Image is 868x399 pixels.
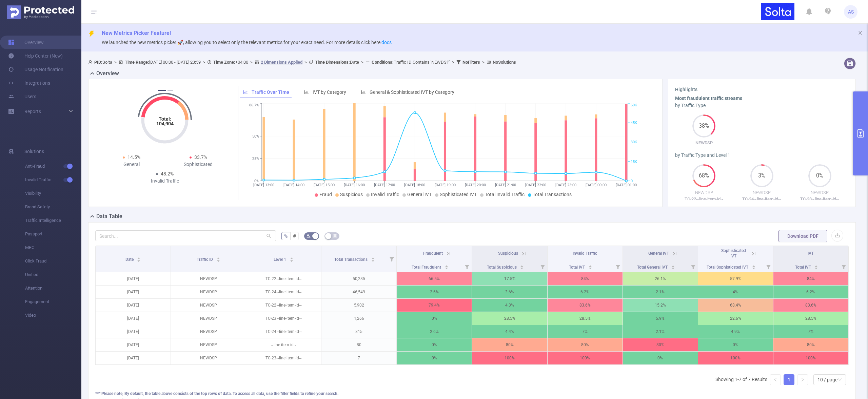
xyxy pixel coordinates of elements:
a: Integrations [8,76,50,90]
tspan: 0 [631,179,633,183]
p: 0% [698,338,773,351]
p: NEWDSP [791,189,849,196]
p: 80% [548,338,623,351]
tspan: [DATE] 14:00 [283,183,304,187]
b: Time Dimensions : [315,60,350,65]
span: Video [25,309,81,322]
p: 6.2% [773,286,848,298]
tspan: [DATE] 22:00 [525,183,546,187]
p: [DATE] [96,338,171,351]
span: 38% [692,123,715,129]
i: icon: caret-up [520,264,524,266]
a: Overview [8,36,44,49]
i: icon: right [801,378,805,382]
p: 28.5% [773,312,848,325]
span: Brand Safety [25,200,81,214]
tspan: 104,904 [156,121,174,126]
tspan: Total: [159,116,171,122]
div: Sophisticated [165,161,232,168]
p: [DATE] [96,299,171,312]
h3: Highlights [675,86,849,93]
tspan: 86.7% [249,103,259,108]
b: PID: [94,60,102,65]
i: icon: line-chart [243,90,248,94]
span: 33.7% [194,154,207,160]
span: # [293,233,296,239]
span: IVT [808,251,814,256]
p: 28.5% [472,312,547,325]
i: icon: caret-down [137,259,141,261]
span: Total Transactions [533,192,572,197]
p: NEWDSP [171,312,246,325]
span: 14.5% [127,154,140,160]
i: icon: caret-up [671,264,675,266]
tspan: [DATE] 00:00 [586,183,607,187]
i: icon: caret-up [445,264,448,266]
span: > [112,60,119,65]
p: [DATE] [96,286,171,298]
i: icon: user [88,60,94,64]
span: Invalid Traffic [371,192,399,197]
p: [DATE] [96,312,171,325]
img: Protected Media [7,5,74,19]
p: 2.1% [623,286,698,298]
i: icon: caret-down [814,267,818,269]
i: icon: caret-up [814,264,818,266]
span: 0% [808,173,831,178]
tspan: 15K [631,160,637,164]
span: Total IVT [569,265,586,270]
tspan: [DATE] 15:00 [314,183,335,187]
div: 10 / page [817,375,837,385]
p: 7% [773,325,848,338]
span: Attention [25,281,81,295]
p: 100% [773,352,848,364]
p: NEWDSP [171,338,246,351]
p: 15.2% [623,299,698,312]
li: Previous Page [770,374,781,385]
tspan: [DATE] 17:00 [374,183,395,187]
span: AS [848,5,854,19]
span: Reports [24,109,41,114]
div: by Traffic Type and Level 1 [675,152,849,159]
a: Reports [24,105,41,118]
button: 1 [158,90,166,91]
p: TC-23~line-item-id~ [246,312,321,325]
tspan: [DATE] 13:00 [253,183,274,187]
span: New Metrics Picker Feature! [102,30,171,36]
p: [DATE] [96,352,171,364]
i: Filter menu [764,261,773,272]
p: TC-24~line-item-id~ [733,196,791,203]
span: Invalid Traffic [573,251,597,256]
i: Filter menu [839,261,848,272]
p: 28.5% [548,312,623,325]
tspan: 50% [252,134,259,139]
span: Sophisticated IVT [440,192,477,197]
span: Engagement [25,295,81,309]
span: Total Sophisticated IVT [707,265,749,270]
p: 6.2% [548,286,623,298]
p: 0% [397,352,472,364]
i: icon: caret-down [290,259,294,261]
i: icon: bar-chart [304,90,309,94]
button: 2 [167,90,173,91]
span: 3% [750,173,773,178]
span: Total Suspicious [487,265,518,270]
i: icon: bar-chart [361,90,366,94]
i: icon: caret-down [445,267,448,269]
i: icon: caret-down [520,267,524,269]
div: Sort [814,264,818,268]
div: Sort [137,256,141,260]
span: Total Fraudulent [412,265,442,270]
tspan: [DATE] 19:00 [435,183,456,187]
li: Next Page [797,374,808,385]
tspan: 0% [254,179,259,183]
p: NEWDSP [171,286,246,298]
p: 80% [773,338,848,351]
span: Fraud [319,192,332,197]
p: 2.6% [397,286,472,298]
i: icon: caret-up [752,264,756,266]
span: Solutions [24,145,44,158]
p: 46,549 [321,286,396,298]
p: 50,285 [321,272,396,285]
span: > [248,60,255,65]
